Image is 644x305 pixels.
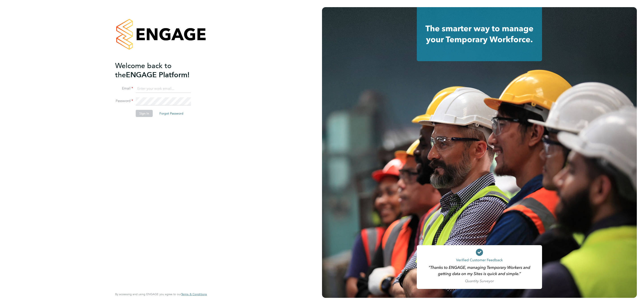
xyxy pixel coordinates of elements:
button: Sign In [136,110,153,117]
span: By accessing and using ENGAGE you agree to our [115,292,207,296]
button: Forgot Password [156,110,187,117]
input: Enter your work email... [136,85,191,93]
label: Password [115,99,133,103]
span: Welcome back to the [115,61,172,79]
a: Terms & Conditions [181,292,207,296]
label: Email [115,86,133,91]
h2: ENGAGE Platform! [115,61,202,79]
